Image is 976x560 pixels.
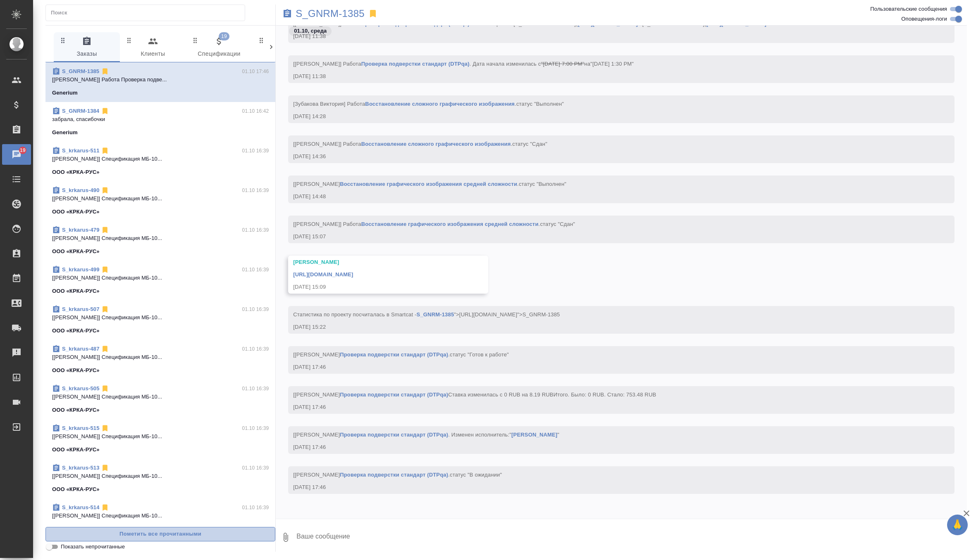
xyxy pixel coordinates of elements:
svg: Зажми и перетащи, чтобы поменять порядок вкладок [125,36,133,44]
a: S_krkarus-479 [62,227,99,233]
div: S_krkarus-49901.10 16:39[[PERSON_NAME]] Спецификация МБ-10...ООО «КРКА-РУС» [45,261,275,300]
a: Проверка подверстки стандарт (DTPqa) [361,61,470,67]
span: статус "Выполнен" [516,101,564,107]
p: 01.10 16:39 [242,266,269,274]
svg: Отписаться [101,503,109,512]
p: ООО «КРКА-РУС» [52,406,100,414]
p: 01.10 16:39 [242,464,269,472]
p: забрала, спасибочки [52,115,269,123]
p: ООО «КРКА-РУС» [52,446,100,454]
p: 01.10 16:39 [242,424,269,432]
span: Спецификации [191,36,247,59]
svg: Отписаться [101,147,109,155]
span: [[PERSON_NAME] . [293,181,566,187]
span: "[DATE] 1:30 PM" [590,61,634,67]
svg: Отписаться [101,424,109,432]
svg: Зажми и перетащи, чтобы поменять порядок вкладок [258,36,265,44]
p: Generium [52,89,78,97]
p: [[PERSON_NAME]] Работа Проверка подве... [52,76,269,84]
a: Восстановление графического изображения средней сложности [340,181,517,187]
span: статус "Выполнен" [519,181,566,187]
div: [DATE] 15:07 [293,233,926,241]
p: [[PERSON_NAME]] Спецификация МБ-10... [52,313,269,322]
a: S_krkarus-513 [62,465,99,471]
span: статус "Готов к работе" [450,351,509,358]
div: [PERSON_NAME] [293,258,459,266]
span: [[PERSON_NAME]] Работа . [293,141,547,147]
p: ООО «КРКА-РУС» [52,208,100,216]
svg: Отписаться [101,305,109,313]
div: S_krkarus-49001.10 16:39[[PERSON_NAME]] Спецификация МБ-10...ООО «КРКА-РУС» [45,181,275,221]
a: S_krkarus-499 [62,266,99,273]
p: ООО «КРКА-РУС» [52,168,100,176]
p: 01.10 16:39 [242,305,269,313]
p: 01.10 16:42 [242,107,269,115]
div: [DATE] 14:48 [293,192,926,201]
div: [DATE] 17:46 [293,403,926,411]
span: [[PERSON_NAME] Ставка изменилась с 0 RUB на 8.19 RUB [293,392,656,398]
span: "[DATE] 7:00 PM" [541,61,584,67]
input: Поиск [51,7,245,19]
p: [[PERSON_NAME]] Спецификация МБ-10... [52,234,269,242]
p: [[PERSON_NAME]] Спецификация МБ-10... [52,195,269,203]
button: 🙏 [947,515,968,535]
svg: Отписаться [101,345,109,353]
p: [[PERSON_NAME]] Спецификация МБ-10... [52,512,269,520]
div: S_krkarus-50501.10 16:39[[PERSON_NAME]] Спецификация МБ-10...ООО «КРКА-РУС» [45,380,275,419]
div: S_krkarus-50701.10 16:39[[PERSON_NAME]] Спецификация МБ-10...ООО «КРКА-РУС» [45,300,275,340]
span: 🙏 [950,516,964,534]
a: Восстановление сложного графического изображения [361,141,511,147]
a: S_GNRM-1385 [296,9,365,18]
span: [[PERSON_NAME]] Работа . [293,221,575,227]
p: 01.10 16:39 [242,503,269,512]
svg: Отписаться [101,67,109,76]
span: Клиенты [125,36,181,59]
a: Восстановление графического изображения средней сложности [361,221,539,227]
div: S_GNRM-138401.10 16:42забрала, спасибочкиGenerium [45,102,275,142]
svg: Отписаться [101,226,109,234]
div: S_krkarus-51501.10 16:39[[PERSON_NAME]] Спецификация МБ-10...ООО «КРКА-РУС» [45,419,275,459]
span: [[PERSON_NAME] . Изменен исполнитель: [293,432,559,438]
p: 01.10 16:39 [242,147,269,155]
span: [[PERSON_NAME] . [293,351,509,358]
p: [[PERSON_NAME]] Спецификация МБ-10... [52,472,269,480]
a: S_krkarus-490 [62,187,99,193]
span: Итого. Было: 0 RUB. Стало: 753.48 RUB [554,392,656,398]
p: 01.10 16:39 [242,384,269,393]
div: S_GNRM-138501.10 17:46[[PERSON_NAME]] Работа Проверка подве...Generium [45,62,275,102]
p: ООО «КРКА-РУС» [52,485,100,494]
p: [[PERSON_NAME]] Спецификация МБ-10... [52,274,269,282]
span: Пометить все прочитанными [50,529,271,539]
a: S_krkarus-505 [62,385,99,392]
span: статус "Сдан" [540,221,575,227]
a: 19 [2,144,31,165]
svg: Отписаться [101,266,109,274]
span: 19 [219,32,229,40]
span: Входящие [257,36,313,59]
a: [URL][DOMAIN_NAME] [293,271,353,278]
p: [[PERSON_NAME]] Спецификация МБ-10... [52,353,269,361]
a: Проверка подверстки стандарт (DTPqa) [340,351,448,358]
svg: Зажми и перетащи, чтобы поменять порядок вкладок [59,36,67,44]
p: ООО «КРКА-РУС» [52,287,100,295]
p: 01.10 16:39 [242,345,269,353]
span: Пользовательские сообщения [870,5,947,13]
p: 01.10 16:39 [242,226,269,234]
a: [PERSON_NAME] [511,432,557,438]
span: статус "Сдан" [512,141,547,147]
div: [DATE] 14:28 [293,112,926,121]
a: Проверка подверстки стандарт (DTPqa) [340,472,448,478]
a: Проверка подверстки стандарт (DTPqa) [340,432,448,438]
a: S_krkarus-514 [62,504,99,510]
span: статус "В ожидании" [450,472,502,478]
p: ООО «КРКА-РУС» [52,366,100,375]
p: [[PERSON_NAME]] Спецификация МБ-10... [52,393,269,401]
a: S_krkarus-515 [62,425,99,431]
button: Пометить все прочитанными [45,527,275,541]
div: [DATE] 17:46 [293,363,926,371]
div: S_krkarus-51301.10 16:39[[PERSON_NAME]] Спецификация МБ-10...ООО «КРКА-РУС» [45,459,275,498]
a: Проверка подверстки стандарт (DTPqa) [340,392,448,398]
span: [[PERSON_NAME] . [293,472,502,478]
span: Показать непрочитанные [61,543,125,551]
svg: Отписаться [101,384,109,393]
